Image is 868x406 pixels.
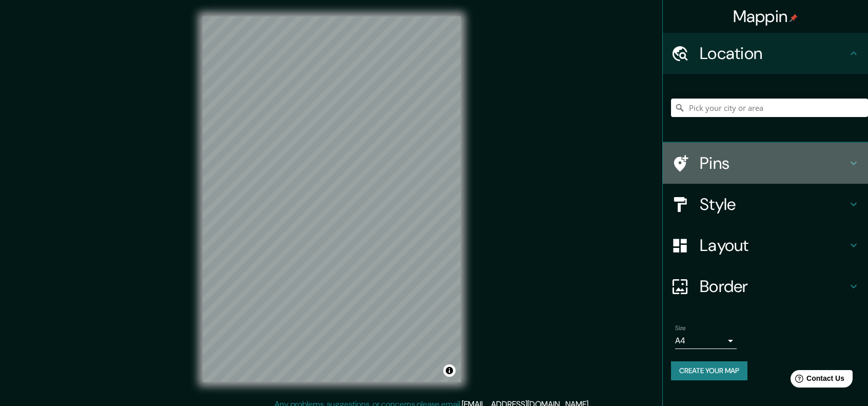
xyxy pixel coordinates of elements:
h4: Layout [700,235,847,256]
button: Create your map [671,361,747,380]
div: Pins [663,143,868,184]
input: Pick your city or area [671,99,868,117]
div: Layout [663,225,868,266]
img: pin-icon.png [790,14,798,22]
h4: Mappin [733,6,798,27]
div: Border [663,266,868,307]
div: Location [663,33,868,74]
h4: Location [700,43,847,64]
h4: Border [700,276,847,297]
div: Style [663,184,868,225]
button: Toggle attribution [443,364,456,377]
label: Size [675,324,686,333]
canvas: Map [203,16,461,382]
h4: Style [700,194,847,215]
div: A4 [675,333,737,349]
h4: Pins [700,153,847,173]
iframe: Help widget launcher [777,366,857,395]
